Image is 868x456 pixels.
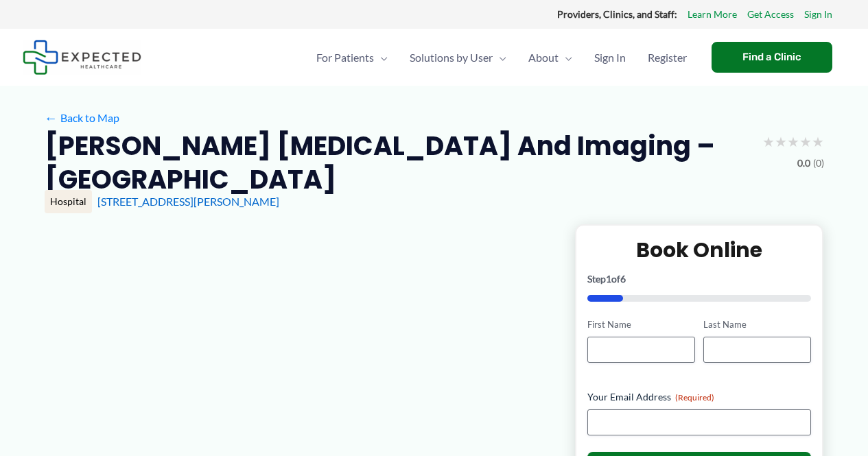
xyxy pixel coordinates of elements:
[410,34,493,82] span: Solutions by User
[45,129,751,197] h2: [PERSON_NAME] [MEDICAL_DATA] and Imaging – [GEOGRAPHIC_DATA]
[517,34,583,82] a: AboutMenu Toggle
[493,34,506,82] span: Menu Toggle
[606,273,611,285] span: 1
[305,34,698,82] nav: Primary Site Navigation
[712,42,832,73] a: Find a Clinic
[703,318,811,331] label: Last Name
[374,34,388,82] span: Menu Toggle
[775,129,787,154] span: ★
[587,390,812,404] label: Your Email Address
[797,154,810,172] span: 0.0
[787,129,799,154] span: ★
[305,34,399,82] a: For PatientsMenu Toggle
[675,392,714,403] span: (Required)
[45,190,92,213] div: Hospital
[559,34,572,82] span: Menu Toggle
[528,34,559,82] span: About
[316,34,374,82] span: For Patients
[648,34,687,82] span: Register
[583,34,637,82] a: Sign In
[594,34,626,82] span: Sign In
[587,274,812,284] p: Step of
[45,108,119,128] a: ←Back to Map
[688,5,737,23] a: Learn More
[399,34,517,82] a: Solutions by UserMenu Toggle
[23,40,141,75] img: Expected Healthcare Logo - side, dark font, small
[557,8,677,20] strong: Providers, Clinics, and Staff:
[747,5,794,23] a: Get Access
[804,5,832,23] a: Sign In
[762,129,775,154] span: ★
[812,129,824,154] span: ★
[637,34,698,82] a: Register
[587,318,695,331] label: First Name
[813,154,824,172] span: (0)
[97,195,279,208] a: [STREET_ADDRESS][PERSON_NAME]
[620,273,626,285] span: 6
[587,237,812,263] h2: Book Online
[799,129,812,154] span: ★
[45,111,58,124] span: ←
